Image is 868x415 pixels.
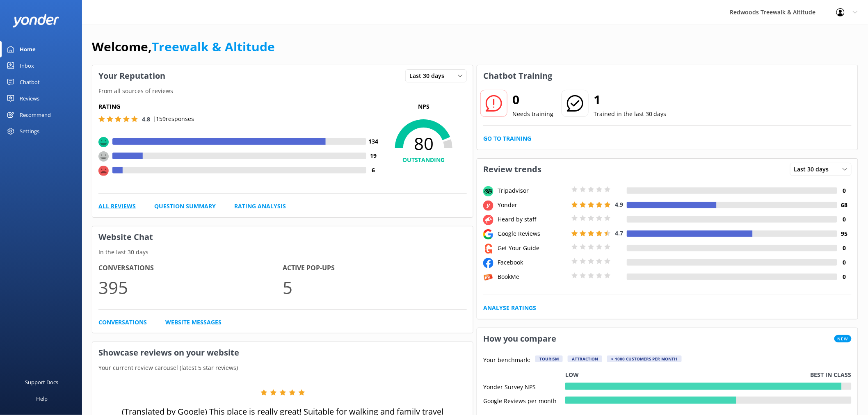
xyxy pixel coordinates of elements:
[615,201,623,208] span: 4.9
[98,263,283,274] h4: Conversations
[607,356,682,362] div: > 1000 customers per month
[477,159,548,180] h3: Review trends
[152,38,275,55] a: Treewalk & Altitude
[36,390,48,407] div: Help
[477,328,562,349] h3: How you compare
[837,272,852,281] h4: 0
[92,37,275,57] h1: Welcome,
[483,356,530,365] p: Your benchmark:
[142,115,150,123] span: 4.8
[20,41,36,57] div: Home
[496,272,569,281] div: BookMe
[512,90,553,109] h2: 0
[837,186,852,195] h4: 0
[496,229,569,238] div: Google Reviews
[512,109,553,119] p: Needs training
[20,107,51,123] div: Recommend
[25,374,59,390] div: Support Docs
[381,102,467,111] p: NPS
[496,186,569,195] div: Tripadvisor
[20,57,34,74] div: Inbox
[98,318,147,327] a: Conversations
[92,65,171,87] h3: Your Reputation
[565,370,579,379] p: Low
[409,71,449,80] span: Last 30 days
[496,215,569,224] div: Heard by staff
[92,363,473,372] p: Your current review carousel (latest 5 star reviews)
[496,258,569,267] div: Facebook
[837,215,852,224] h4: 0
[366,166,381,175] h4: 6
[366,151,381,160] h4: 19
[594,90,667,109] h2: 1
[366,137,381,146] h4: 134
[837,244,852,253] h4: 0
[483,134,531,143] a: Go to Training
[234,202,286,211] a: Rating Analysis
[20,90,39,107] div: Reviews
[153,114,194,123] p: | 159 responses
[283,263,467,274] h4: Active Pop-ups
[92,342,473,363] h3: Showcase reviews on your website
[794,165,834,174] span: Last 30 days
[834,335,852,342] span: New
[92,226,473,248] h3: Website Chat
[98,102,381,111] h5: Rating
[483,397,565,404] div: Google Reviews per month
[20,74,40,90] div: Chatbot
[811,370,852,379] p: Best in class
[483,303,536,312] a: Analyse Ratings
[568,356,602,362] div: Attraction
[496,244,569,253] div: Get Your Guide
[837,201,852,210] h4: 68
[837,258,852,267] h4: 0
[98,202,136,211] a: All Reviews
[165,318,222,327] a: Website Messages
[92,87,473,96] p: From all sources of reviews
[837,229,852,238] h4: 95
[20,123,39,139] div: Settings
[381,155,467,164] h4: OUTSTANDING
[381,133,467,154] span: 80
[12,14,59,27] img: yonder-white-logo.png
[283,274,467,301] p: 5
[496,201,569,210] div: Yonder
[92,248,473,257] p: In the last 30 days
[535,356,563,362] div: Tourism
[477,65,558,87] h3: Chatbot Training
[594,109,667,119] p: Trained in the last 30 days
[154,202,216,211] a: Question Summary
[615,229,623,237] span: 4.7
[483,383,565,390] div: Yonder Survey NPS
[98,274,283,301] p: 395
